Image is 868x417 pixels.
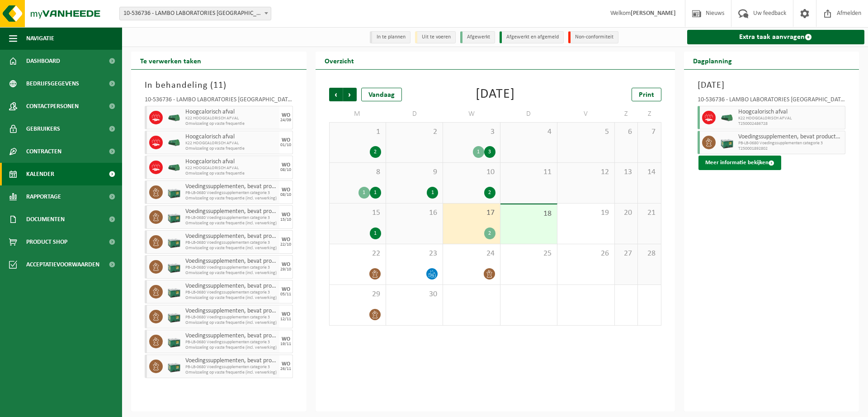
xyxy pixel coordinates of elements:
span: Hoogcalorisch afval [185,158,277,166]
span: 9 [391,167,438,177]
td: D [500,106,557,122]
div: 19/11 [280,342,291,346]
span: PB-LB-0680 Voedingssupplementen categorie 3 [185,190,277,196]
img: HK-XK-22-GN-00 [720,114,734,121]
div: 08/10 [280,193,291,197]
div: 1 [427,187,438,199]
span: 17 [448,208,495,218]
span: 8 [334,167,381,177]
span: PB-LB-0680 Voedingssupplementen categorie 3 [185,290,277,295]
span: Voedingssupplementen, bevat producten van dierlijke oorsprong, categorie 3 [185,233,277,240]
div: 01/10 [280,143,291,147]
span: 25 [505,249,552,259]
span: Omwisseling op vaste frequentie [185,146,277,152]
span: Rapportage [26,185,61,208]
span: Omwisseling op vaste frequentie (incl. verwerking) [185,295,277,301]
span: 10 [448,167,495,177]
span: Product Shop [26,231,67,253]
td: V [557,106,614,122]
span: Omwisseling op vaste frequentie (incl. verwerking) [185,270,277,276]
div: Vandaag [361,88,402,101]
div: 1 [370,187,381,199]
span: Acceptatievoorwaarden [26,253,99,276]
span: Voedingssupplementen, bevat producten van dierlijke oorsprong, categorie 3 [185,283,277,290]
span: Voedingssupplementen, bevat producten van dierlijke oorsprong, categorie 3 [185,308,277,315]
a: Extra taak aanvragen [687,30,865,44]
div: WO [282,187,290,193]
div: [DATE] [476,88,515,101]
span: Omwisseling op vaste frequentie (incl. verwerking) [185,221,277,226]
h2: Dagplanning [684,52,741,69]
span: 4 [505,127,552,137]
td: W [443,106,500,122]
span: 18 [505,209,552,219]
span: 30 [391,289,438,299]
h2: Overzicht [316,52,363,69]
span: 16 [391,208,438,218]
span: 23 [391,249,438,259]
span: Voedingssupplementen, bevat producten van dierlijke oorsprong, categorie 3 [185,183,277,190]
div: 1 [370,227,381,239]
img: PB-LB-0680-HPE-GN-01 [167,260,181,274]
span: Volgende [343,88,357,101]
span: 13 [619,167,633,177]
img: HK-XK-22-GN-00 [167,139,181,146]
span: K22 HOOGCALORISCH AFVAL [185,141,277,146]
div: 1 [359,187,370,199]
div: 2 [484,187,495,199]
span: 7 [642,127,656,137]
div: WO [282,287,290,292]
span: 29 [334,289,381,299]
span: 12 [562,167,609,177]
span: Omwisseling op vaste frequentie [185,121,277,127]
span: 28 [642,249,656,259]
div: 10-536736 - LAMBO LABORATORIES [GEOGRAPHIC_DATA] - [GEOGRAPHIC_DATA] [145,97,293,106]
div: 26/11 [280,367,291,371]
span: Dashboard [26,50,60,72]
span: Omwisseling op vaste frequentie [185,171,277,176]
span: K22 HOOGCALORISCH AFVAL [185,116,277,121]
span: T250001892802 [738,146,843,152]
span: Hoogcalorisch afval [185,133,277,141]
h2: Te verwerken taken [131,52,210,69]
div: 08/10 [280,168,291,172]
span: 5 [562,127,609,137]
div: WO [282,113,290,118]
span: 2 [391,127,438,137]
span: K22 HOOGCALORISCH AFVAL [738,116,843,121]
td: Z [615,106,638,122]
span: 11 [213,81,223,90]
span: 14 [642,167,656,177]
span: Navigatie [26,27,54,50]
div: 15/10 [280,218,291,222]
div: 12/11 [280,317,291,322]
span: 3 [448,127,495,137]
div: WO [282,162,290,168]
div: WO [282,137,290,143]
td: Z [638,106,661,122]
li: In te plannen [370,31,410,43]
span: 26 [562,249,609,259]
span: K22 HOOGCALORISCH AFVAL [185,166,277,171]
div: 10-536736 - LAMBO LABORATORIES [GEOGRAPHIC_DATA] - [GEOGRAPHIC_DATA] [698,97,846,106]
span: Voedingssupplementen, bevat producten van dierlijke oorsprong, categorie 3 [185,357,277,365]
span: Bedrijfsgegevens [26,72,79,95]
div: WO [282,262,290,267]
img: PB-LB-0680-HPE-GN-01 [167,185,181,199]
a: Print [632,88,661,101]
span: Omwisseling op vaste frequentie (incl. verwerking) [185,196,277,201]
span: 20 [619,208,633,218]
span: PB-LB-0680 Voedingssupplementen categorie 3 [185,315,277,320]
span: 10-536736 - LAMBO LABORATORIES NV - WIJNEGEM [120,7,271,20]
span: Omwisseling op vaste frequentie (incl. verwerking) [185,320,277,326]
h3: In behandeling ( ) [145,79,293,92]
img: PB-LB-0680-HPE-GN-01 [167,335,181,348]
td: M [329,106,386,122]
div: 24/09 [280,118,291,123]
span: 21 [642,208,656,218]
span: Voedingssupplementen, bevat producten van dierlijke oorsprong, categorie 3 [185,208,277,215]
img: PB-LB-0680-HPE-GN-01 [167,285,181,299]
td: D [386,106,443,122]
button: Meer informatie bekijken [698,156,781,170]
div: 29/10 [280,267,291,272]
